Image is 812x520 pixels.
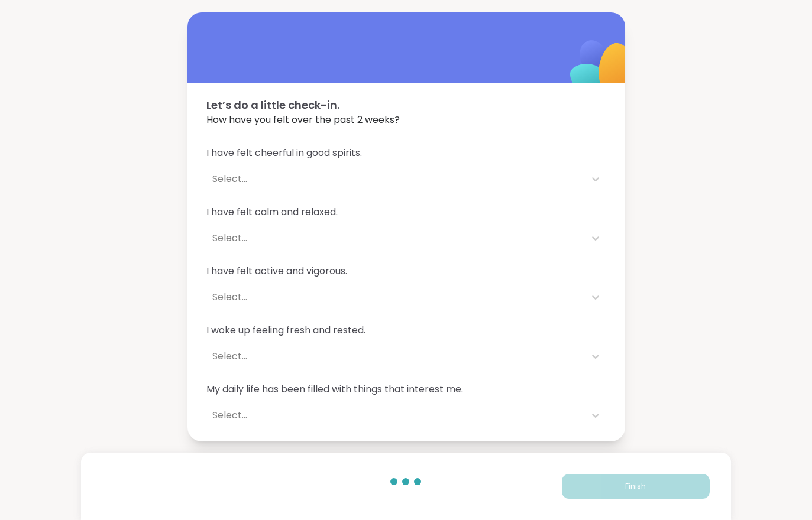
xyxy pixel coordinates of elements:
[212,408,579,422] div: Select...
[206,146,606,160] span: I have felt cheerful in good spirits.
[206,113,606,127] span: How have you felt over the past 2 weeks?
[206,264,606,278] span: I have felt active and vigorous.
[212,231,579,245] div: Select...
[206,205,606,219] span: I have felt calm and relaxed.
[212,172,579,186] div: Select...
[212,349,579,363] div: Select...
[562,474,710,499] button: Finish
[542,9,660,127] img: ShareWell Logomark
[206,323,606,337] span: I woke up feeling fresh and rested.
[206,382,606,396] span: My daily life has been filled with things that interest me.
[212,290,579,304] div: Select...
[206,97,606,113] span: Let’s do a little check-in.
[625,481,646,492] span: Finish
